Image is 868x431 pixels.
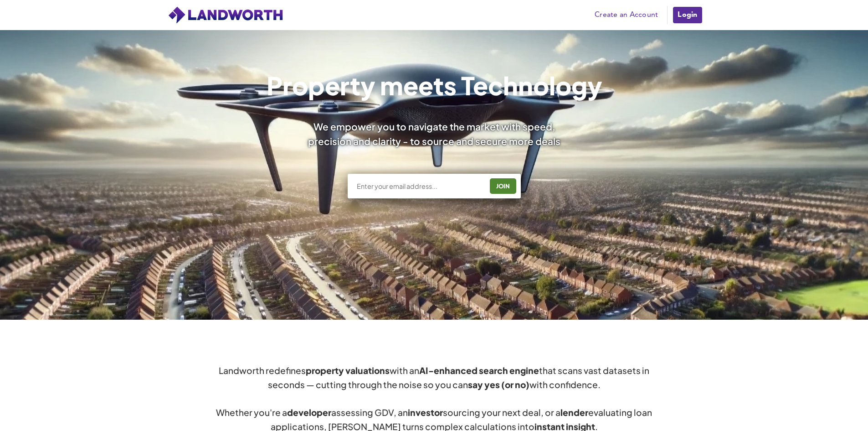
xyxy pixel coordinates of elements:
input: Enter your email address... [356,182,483,191]
strong: property valuations [306,365,390,376]
strong: AI-enhanced search engine [419,365,539,376]
strong: lender [560,407,588,418]
button: JOIN [490,178,516,194]
a: Create an Account [590,8,663,22]
strong: say yes (or no) [468,379,529,390]
div: We empower you to navigate the market with speed, precision and clarity - to source and secure mo... [296,119,573,148]
strong: developer [287,407,331,418]
strong: investor [408,407,443,418]
h1: Property meets Technology [266,73,602,98]
a: Login [672,6,703,24]
div: JOIN [493,179,514,193]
